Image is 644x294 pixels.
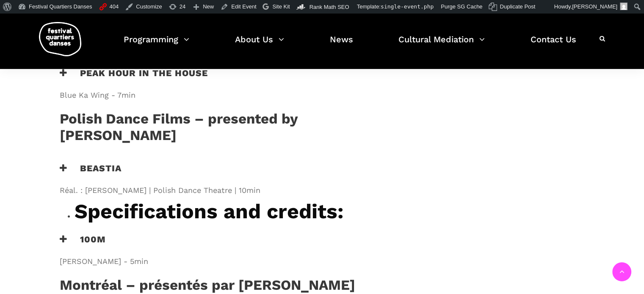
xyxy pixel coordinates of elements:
a: About Us [235,32,284,57]
span: Rank Math SEO [310,4,349,10]
h3: Peak Hour in the House [60,68,208,89]
a: Programming [124,32,189,57]
a: News [330,32,353,57]
h3: 100m [60,234,106,255]
span: [PERSON_NAME] [572,3,617,10]
a: Cultural Mediation [398,32,485,57]
span: single-event.php [381,3,434,10]
span: Réal. : [PERSON_NAME] | Polish Dance Theatre | 10min [60,184,393,197]
span: [PERSON_NAME] - 5min [60,256,393,268]
b: Specifications and credits: [75,199,344,223]
a: Contact Us [531,32,576,57]
h3: Polish Dance Films – presented by [PERSON_NAME] [60,110,393,144]
span: Blue Ka Wing - 7min [60,89,393,102]
h3: Beastia [60,163,122,184]
img: logo-fqd-med [39,22,81,56]
span: Site Kit [272,3,290,10]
